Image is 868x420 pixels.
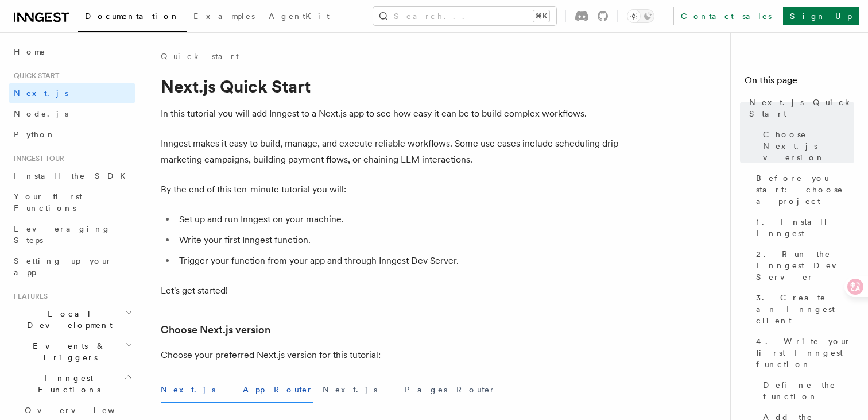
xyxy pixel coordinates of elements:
[9,83,135,103] a: Next.js
[758,124,854,168] a: Choose Next.js version
[751,168,854,211] a: Before you start: choose a project
[14,46,46,57] span: Home
[161,136,620,168] p: Inngest makes it easy to build, manage, and execute reliable workflows. Some use cases include sc...
[9,251,135,283] a: Setting up your app
[78,3,187,32] a: Documentation
[14,171,133,180] span: Install the SDK
[9,124,135,145] a: Python
[9,368,135,400] button: Inngest Functions
[14,224,111,245] span: Leveraging Steps
[9,103,135,124] a: Node.js
[373,7,556,25] button: Search...⌘K
[9,165,135,186] a: Install the SDK
[161,51,239,62] a: Quick start
[751,331,854,375] a: 4. Write your first Inngest function
[14,109,68,118] span: Node.js
[176,253,620,269] li: Trigger your function from your app and through Inngest Dev Server.
[9,303,135,336] button: Local Development
[749,97,854,120] span: Next.js Quick Start
[85,11,180,21] span: Documentation
[161,76,620,97] h1: Next.js Quick Start
[176,211,620,228] li: Set up and run Inngest on your machine.
[161,182,620,198] p: By the end of this ten-minute tutorial you will:
[9,186,135,218] a: Your first Functions
[756,172,854,207] span: Before you start: choose a project
[9,372,124,395] span: Inngest Functions
[14,256,113,277] span: Setting up your app
[161,377,313,403] button: Next.js - App Router
[9,71,59,80] span: Quick start
[161,106,620,122] p: In this tutorial you will add Inngest to a Next.js app to see how easy it can be to build complex...
[14,192,82,213] span: Your first Functions
[176,232,620,248] li: Write your first Inngest function.
[763,379,854,402] span: Define the function
[756,292,854,326] span: 3. Create an Inngest client
[323,377,496,403] button: Next.js - Pages Router
[9,41,135,62] a: Home
[745,74,854,92] h4: On this page
[262,3,336,31] a: AgentKit
[756,216,854,239] span: 1. Install Inngest
[193,11,255,21] span: Examples
[783,7,859,25] a: Sign Up
[745,92,854,124] a: Next.js Quick Start
[269,11,330,21] span: AgentKit
[187,3,262,31] a: Examples
[25,406,143,415] span: Overview
[9,340,125,363] span: Events & Triggers
[161,322,270,338] a: Choose Next.js version
[9,154,64,163] span: Inngest tour
[756,248,854,283] span: 2. Run the Inngest Dev Server
[673,7,778,25] a: Contact sales
[751,244,854,287] a: 2. Run the Inngest Dev Server
[9,336,135,368] button: Events & Triggers
[161,347,620,363] p: Choose your preferred Next.js version for this tutorial:
[9,218,135,251] a: Leveraging Steps
[758,375,854,407] a: Define the function
[756,336,854,370] span: 4. Write your first Inngest function
[14,88,68,98] span: Next.js
[751,211,854,244] a: 1. Install Inngest
[14,130,56,139] span: Python
[763,129,854,163] span: Choose Next.js version
[9,292,48,301] span: Features
[751,287,854,331] a: 3. Create an Inngest client
[533,10,549,22] kbd: ⌘K
[627,9,654,23] button: Toggle dark mode
[9,308,125,331] span: Local Development
[161,283,620,299] p: Let's get started!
